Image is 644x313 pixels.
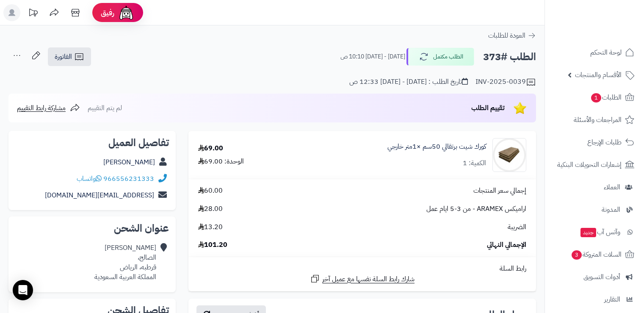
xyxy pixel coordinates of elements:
[387,142,486,152] a: كورك شيت برتقالي 50سم ×1متر خارجي
[475,77,536,87] div: INV-2025-0039
[101,8,114,18] span: رفيق
[550,42,639,63] a: لوحة التحكم
[604,181,620,193] span: العملاء
[583,271,620,283] span: أدوات التسويق
[550,177,639,197] a: العملاء
[550,110,639,130] a: المراجعات والأسئلة
[340,53,405,61] small: [DATE] - [DATE] 10:10 ص
[550,222,639,242] a: وآتس آبجديد
[574,114,622,126] span: المراجعات والأسئلة
[426,204,526,214] span: اراميكس ARAMEX - من 3-5 ايام عمل
[488,30,536,41] a: العودة للطلبات
[198,144,223,153] div: 69.00
[488,30,525,41] span: العودة للطلبات
[45,190,154,200] a: [EMAIL_ADDRESS][DOMAIN_NAME]
[198,240,227,250] span: 101.20
[17,103,66,113] span: مشاركة رابط التقييم
[580,228,596,237] span: جديد
[406,48,474,66] button: الطلب مكتمل
[550,132,639,152] a: طلبات الإرجاع
[571,249,622,260] span: السلات المتروكة
[94,243,156,282] div: [PERSON_NAME] الصالح، قرطبه، الرياض المملكة العربية السعودية
[550,199,639,220] a: المدونة
[192,264,533,274] div: رابط السلة
[471,103,505,113] span: تقييم الطلب
[103,157,155,167] a: [PERSON_NAME]
[587,136,622,148] span: طلبات الإرجاع
[13,280,33,300] div: Open Intercom Messenger
[55,52,72,62] span: الفاتورة
[483,48,536,66] h2: الطلب #373
[88,103,122,113] span: لم يتم التقييم
[586,6,636,24] img: logo-2.png
[493,138,526,172] img: 1692280595-download%20-%202023-08-17T165619.064-90x90.jpeg
[550,244,639,265] a: السلات المتروكة3
[550,289,639,310] a: التقارير
[15,223,169,233] h2: عنوان الشحن
[591,93,602,103] span: 1
[310,274,415,284] a: شارك رابط السلة نفسها مع عميل آخر
[48,47,91,66] a: الفاتورة
[487,240,526,250] span: الإجمالي النهائي
[590,91,622,103] span: الطلبات
[550,267,639,287] a: أدوات التسويق
[550,155,639,175] a: إشعارات التحويلات البنكية
[572,250,582,260] span: 3
[590,47,622,58] span: لوحة التحكم
[602,204,620,216] span: المدونة
[198,222,223,232] span: 13.20
[15,138,169,148] h2: تفاصيل العميل
[604,294,620,305] span: التقارير
[77,174,102,184] a: واتساب
[198,204,223,214] span: 28.00
[508,222,526,232] span: الضريبة
[17,103,80,113] a: مشاركة رابط التقييم
[103,174,154,184] a: 966556231333
[463,158,486,168] div: الكمية: 1
[580,226,620,238] span: وآتس آب
[198,157,244,166] div: الوحدة: 69.00
[198,186,223,196] span: 60.00
[557,159,622,171] span: إشعارات التحويلات البنكية
[473,186,526,196] span: إجمالي سعر المنتجات
[118,4,135,21] img: ai-face.png
[322,274,415,284] span: شارك رابط السلة نفسها مع عميل آخر
[349,77,468,87] div: تاريخ الطلب : [DATE] - [DATE] 12:33 ص
[575,69,622,81] span: الأقسام والمنتجات
[22,4,44,23] a: تحديثات المنصة
[550,87,639,108] a: الطلبات1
